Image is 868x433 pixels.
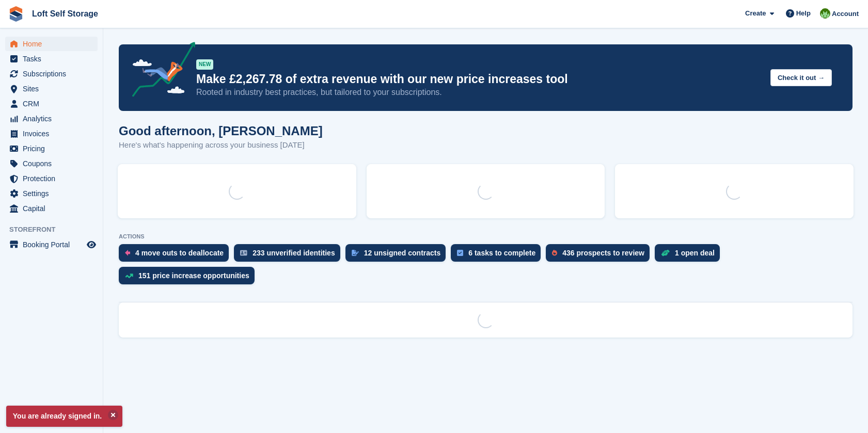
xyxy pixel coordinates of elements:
a: menu [5,67,98,81]
img: stora-icon-8386f47178a22dfd0bd8f6a31ec36ba5ce8667c1dd55bd0f319d3a0aa187defe.svg [8,6,24,22]
a: menu [5,97,98,111]
span: CRM [23,97,85,111]
a: 4 move outs to deallocate [119,244,234,267]
img: price-adjustments-announcement-icon-8257ccfd72463d97f412b2fc003d46551f7dbcb40ab6d574587a9cd5c0d94... [123,42,196,101]
img: James Johnson [820,8,830,19]
a: menu [5,141,98,156]
a: 151 price increase opportunities [119,267,260,290]
p: Here's what's happening across your business [DATE] [119,139,323,151]
span: Protection [23,171,85,186]
div: 12 unsigned contracts [364,249,441,257]
div: 233 unverified identities [252,249,335,257]
span: Booking Portal [23,237,85,252]
a: menu [5,126,98,141]
img: move_outs_to_deallocate_icon-f764333ba52eb49d3ac5e1228854f67142a1ed5810a6f6cc68b1a99e826820c5.svg [125,250,130,256]
span: Pricing [23,141,85,156]
span: Analytics [23,111,85,126]
h1: Good afternoon, [PERSON_NAME] [119,124,323,138]
a: menu [5,201,98,216]
a: menu [5,82,98,96]
p: Make £2,267.78 of extra revenue with our new price increases tool [196,72,762,87]
span: Capital [23,201,85,216]
img: prospect-51fa495bee0391a8d652442698ab0144808aea92771e9ea1ae160a38d050c398.svg [552,250,557,256]
a: 233 unverified identities [234,244,345,267]
span: Coupons [23,156,85,171]
span: Settings [23,186,85,201]
a: 436 prospects to review [546,244,655,267]
a: menu [5,111,98,126]
div: NEW [196,59,213,70]
span: Invoices [23,126,85,141]
a: menu [5,156,98,171]
span: Home [23,37,85,51]
span: Tasks [23,52,85,66]
button: Check it out → [770,69,832,86]
a: 12 unsigned contracts [345,244,451,267]
a: menu [5,37,98,51]
p: You are already signed in. [6,406,122,427]
div: 1 open deal [675,249,715,257]
div: 4 move outs to deallocate [135,249,224,257]
div: 436 prospects to review [562,249,644,257]
span: Sites [23,82,85,96]
p: ACTIONS [119,233,853,240]
span: Create [745,8,766,19]
a: menu [5,171,98,186]
span: Storefront [9,224,103,235]
a: 6 tasks to complete [451,244,546,267]
a: 1 open deal [655,244,725,267]
a: menu [5,237,98,252]
a: Loft Self Storage [28,5,102,22]
span: Help [796,8,811,19]
a: menu [5,186,98,201]
img: deal-1b604bf984904fb50ccaf53a9ad4b4a5d6e5aea283cecdc64d6e3604feb123c2.svg [661,249,670,256]
a: menu [5,52,98,66]
div: 6 tasks to complete [468,249,535,257]
a: Preview store [85,238,98,251]
img: contract_signature_icon-13c848040528278c33f63329250d36e43548de30e8caae1d1a13099fd9432cc5.svg [352,250,359,256]
div: 151 price increase opportunities [138,271,249,280]
p: Rooted in industry best practices, but tailored to your subscriptions. [196,87,762,98]
img: price_increase_opportunities-93ffe204e8149a01c8c9dc8f82e8f89637d9d84a8eef4429ea346261dce0b2c0.svg [125,274,133,278]
img: task-75834270c22a3079a89374b754ae025e5fb1db73e45f91037f5363f120a921f8.svg [457,250,463,256]
span: Subscriptions [23,67,85,81]
span: Account [832,9,859,19]
img: verify_identity-adf6edd0f0f0b5bbfe63781bf79b02c33cf7c696d77639b501bdc392416b5a36.svg [240,250,247,256]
